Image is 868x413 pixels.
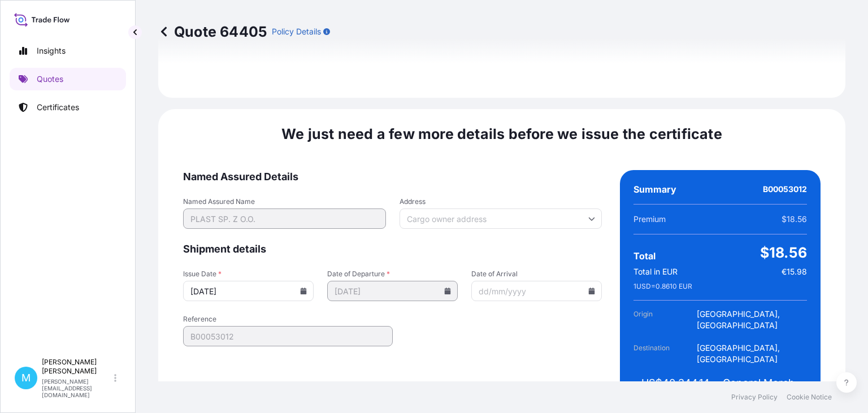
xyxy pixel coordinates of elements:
[763,184,807,195] span: B00053012
[183,242,602,256] span: Shipment details
[400,197,602,206] span: Address
[281,125,722,143] span: We just need a few more details before we issue the certificate
[327,281,458,301] input: dd/mm/yyyy
[42,358,112,376] p: [PERSON_NAME] [PERSON_NAME]
[183,197,386,206] span: Named Assured Name
[782,214,807,225] span: $18.56
[697,308,807,331] span: [GEOGRAPHIC_DATA], [GEOGRAPHIC_DATA]
[183,315,393,324] span: Reference
[633,308,697,331] span: Origin
[782,266,807,277] span: €15.98
[400,208,602,229] input: Cargo owner address
[183,170,602,184] span: Named Assured Details
[183,269,314,279] span: Issue Date
[697,342,807,365] span: [GEOGRAPHIC_DATA], [GEOGRAPHIC_DATA]
[731,393,778,402] a: Privacy Policy
[10,40,126,62] a: Insights
[633,342,697,365] span: Destination
[633,214,666,225] span: Premium
[633,266,678,277] span: Total in EUR
[158,23,267,41] p: Quote 64405
[37,45,66,56] p: Insights
[183,326,393,346] input: Your internal reference
[21,372,31,384] span: M
[42,378,112,398] p: [PERSON_NAME][EMAIL_ADDRESS][DOMAIN_NAME]
[37,73,63,85] p: Quotes
[272,26,321,37] p: Policy Details
[633,250,656,262] span: Total
[471,269,602,279] span: Date of Arrival
[471,281,602,301] input: dd/mm/yyyy
[760,244,807,262] span: $18.56
[327,269,458,279] span: Date of Departure
[633,184,676,195] span: Summary
[787,393,832,402] a: Cookie Notice
[10,68,126,90] a: Quotes
[723,376,807,390] span: General Merchandise
[633,282,692,291] span: 1 USD = 0.8610 EUR
[10,96,126,119] a: Certificates
[641,376,710,390] span: US$40,344.14
[37,102,79,113] p: Certificates
[183,281,314,301] input: dd/mm/yyyy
